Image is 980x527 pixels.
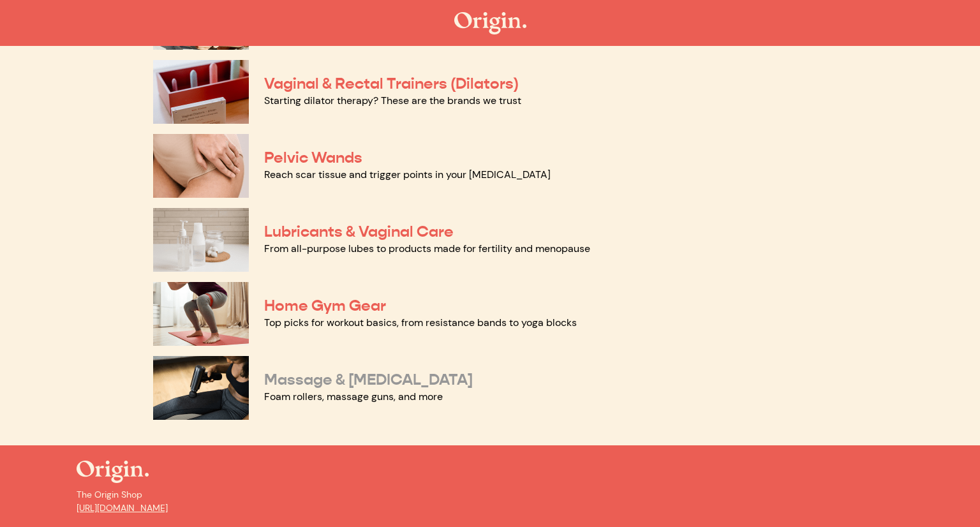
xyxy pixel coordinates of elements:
[264,242,590,255] a: From all-purpose lubes to products made for fertility and menopause
[77,488,903,515] p: The Origin Shop
[153,208,249,272] img: Lubricants & Vaginal Care
[77,461,149,483] img: The Origin Shop
[264,74,519,93] a: Vaginal & Rectal Trainers (Dilators)
[153,134,249,198] img: Pelvic Wands
[264,390,443,403] a: Foam rollers, massage guns, and more
[264,296,386,315] a: Home Gym Gear
[264,94,521,107] a: Starting dilator therapy? These are the brands we trust
[153,282,249,346] img: Home Gym Gear
[264,148,362,167] a: Pelvic Wands
[454,12,526,34] img: The Origin Shop
[264,370,473,389] a: Massage & [MEDICAL_DATA]
[153,60,249,124] img: Vaginal & Rectal Trainers (Dilators)
[153,356,249,420] img: Massage & Myofascial Release
[264,222,454,241] a: Lubricants & Vaginal Care
[264,168,551,181] a: Reach scar tissue and trigger points in your [MEDICAL_DATA]
[264,316,577,329] a: Top picks for workout basics, from resistance bands to yoga blocks
[77,502,168,514] a: [URL][DOMAIN_NAME]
